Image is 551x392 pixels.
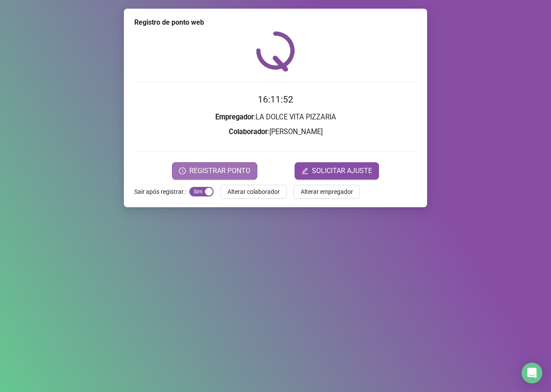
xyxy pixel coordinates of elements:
span: Alterar empregador [301,187,353,196]
span: REGISTRAR PONTO [189,166,250,176]
span: Alterar colaborador [227,187,280,196]
span: SOLICITAR AJUSTE [312,166,372,176]
img: QRPoint [256,31,295,71]
button: REGISTRAR PONTO [172,162,257,180]
h3: : LA DOLCE VITA PIZZARIA [134,112,417,123]
button: Alterar colaborador [220,185,287,199]
strong: Empregador [215,113,254,121]
button: editSOLICITAR AJUSTE [295,162,379,180]
h3: : [PERSON_NAME] [134,126,417,138]
strong: Colaborador [229,128,268,136]
span: edit [301,167,308,174]
div: Registro de ponto web [134,17,417,28]
button: Alterar empregador [294,185,360,199]
time: 16:11:52 [258,94,293,105]
div: Open Intercom Messenger [522,363,542,383]
span: clock-circle [179,167,186,174]
label: Sair após registrar [134,185,189,199]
